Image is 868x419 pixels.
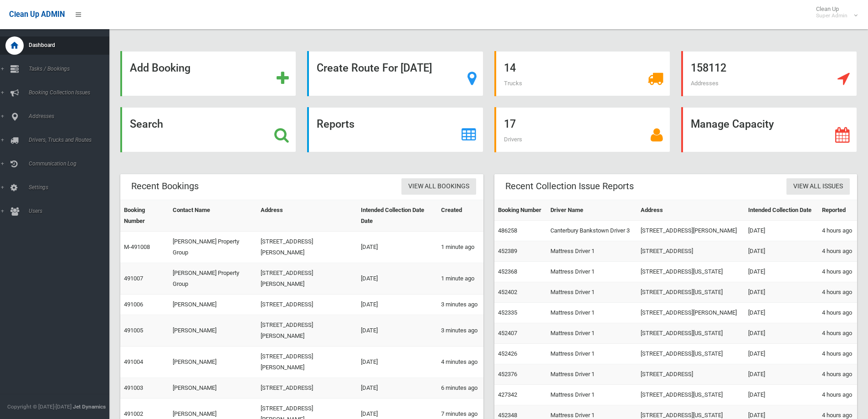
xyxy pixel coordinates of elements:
[357,263,437,295] td: [DATE]
[357,232,437,263] td: [DATE]
[437,315,483,347] td: 3 minutes ago
[547,221,637,241] td: Canterbury Bankstown Driver 3
[169,232,257,263] td: [PERSON_NAME] Property Group
[637,282,745,303] td: [STREET_ADDRESS][US_STATE]
[547,385,637,405] td: Mattress Driver 1
[169,315,257,347] td: [PERSON_NAME]
[401,178,476,195] a: View All Bookings
[691,62,726,74] strong: 158112
[637,200,745,221] th: Address
[257,378,357,398] td: [STREET_ADDRESS]
[437,200,483,232] th: Created
[637,241,745,262] td: [STREET_ADDRESS]
[498,248,517,254] a: 452389
[504,118,516,130] strong: 17
[26,184,116,191] span: Settings
[745,282,818,303] td: [DATE]
[818,241,857,262] td: 4 hours ago
[437,347,483,378] td: 4 minutes ago
[130,62,190,74] strong: Add Booking
[169,378,257,398] td: [PERSON_NAME]
[818,385,857,405] td: 4 hours ago
[818,344,857,364] td: 4 hours ago
[547,323,637,344] td: Mattress Driver 1
[357,347,437,378] td: [DATE]
[691,118,774,130] strong: Manage Capacity
[124,358,143,365] a: 491004
[547,344,637,364] td: Mattress Driver 1
[120,177,210,195] header: Recent Bookings
[547,262,637,282] td: Mattress Driver 1
[637,221,745,241] td: [STREET_ADDRESS][PERSON_NAME]
[637,364,745,385] td: [STREET_ADDRESS]
[26,137,116,143] span: Drivers, Trucks and Routes
[494,200,547,221] th: Booking Number
[504,62,516,74] strong: 14
[818,323,857,344] td: 4 hours ago
[786,178,850,195] a: View All Issues
[437,263,483,295] td: 1 minute ago
[73,403,106,410] strong: Jet Dynamics
[257,232,357,263] td: [STREET_ADDRESS][PERSON_NAME]
[26,208,116,214] span: Users
[437,295,483,315] td: 3 minutes ago
[169,263,257,295] td: [PERSON_NAME] Property Group
[357,315,437,347] td: [DATE]
[498,412,517,419] a: 452348
[745,364,818,385] td: [DATE]
[637,262,745,282] td: [STREET_ADDRESS][US_STATE]
[130,118,163,130] strong: Search
[357,200,437,232] th: Intended Collection Date Date
[816,12,847,19] small: Super Admin
[494,51,670,96] a: 14 Trucks
[498,350,517,357] a: 452426
[498,371,517,378] a: 452376
[547,364,637,385] td: Mattress Driver 1
[169,200,257,232] th: Contact Name
[307,107,483,152] a: Reports
[818,262,857,282] td: 4 hours ago
[547,241,637,262] td: Mattress Driver 1
[26,66,116,72] span: Tasks / Bookings
[498,289,517,295] a: 452402
[124,384,143,391] a: 491003
[498,268,517,275] a: 452368
[745,221,818,241] td: [DATE]
[498,309,517,316] a: 452335
[637,344,745,364] td: [STREET_ADDRESS][US_STATE]
[26,42,116,48] span: Dashboard
[681,51,857,96] a: 158112 Addresses
[818,200,857,221] th: Reported
[637,303,745,323] td: [STREET_ADDRESS][PERSON_NAME]
[317,118,354,130] strong: Reports
[547,303,637,323] td: Mattress Driver 1
[9,10,65,19] span: Clean Up ADMIN
[7,403,72,410] span: Copyright © [DATE]-[DATE]
[357,295,437,315] td: [DATE]
[124,327,143,334] a: 491005
[124,301,143,308] a: 491006
[124,243,150,250] a: M-491008
[637,323,745,344] td: [STREET_ADDRESS][US_STATE]
[498,227,517,234] a: 486258
[494,177,645,195] header: Recent Collection Issue Reports
[818,364,857,385] td: 4 hours ago
[120,51,296,96] a: Add Booking
[691,80,719,87] span: Addresses
[504,136,522,143] span: Drivers
[307,51,483,96] a: Create Route For [DATE]
[498,391,517,398] a: 427342
[120,107,296,152] a: Search
[637,385,745,405] td: [STREET_ADDRESS][US_STATE]
[745,303,818,323] td: [DATE]
[257,315,357,347] td: [STREET_ADDRESS][PERSON_NAME]
[26,113,116,119] span: Addresses
[169,295,257,315] td: [PERSON_NAME]
[818,282,857,303] td: 4 hours ago
[357,378,437,398] td: [DATE]
[812,5,857,19] span: Clean Up
[818,221,857,241] td: 4 hours ago
[745,241,818,262] td: [DATE]
[818,303,857,323] td: 4 hours ago
[257,263,357,295] td: [STREET_ADDRESS][PERSON_NAME]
